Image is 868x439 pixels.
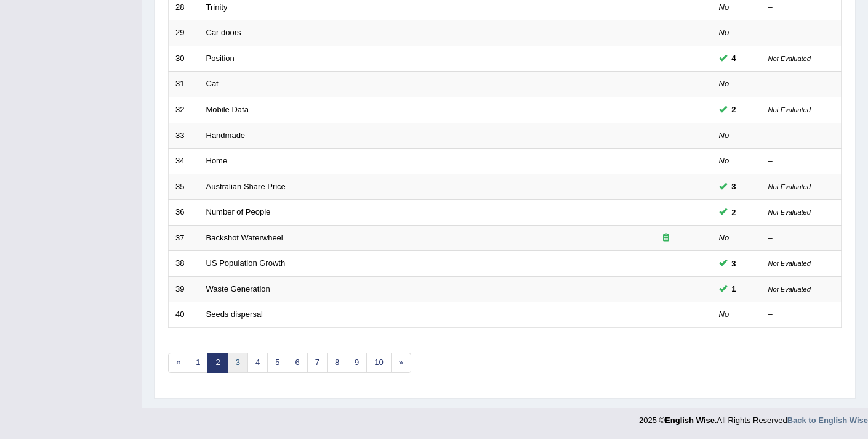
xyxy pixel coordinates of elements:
[169,174,199,200] td: 35
[768,208,811,216] small: Not Evaluated
[206,28,241,37] a: Car doors
[188,353,208,373] a: 1
[206,2,228,12] a: Trinity
[169,276,199,302] td: 39
[768,2,835,14] div: –
[665,416,717,425] strong: English Wise.
[347,353,367,373] a: 9
[169,200,199,226] td: 36
[727,206,741,219] span: You can still take this question
[169,72,199,97] td: 31
[206,131,246,140] a: Handmade
[206,207,271,216] a: Number of People
[787,416,868,425] a: Back to English Wise
[768,155,835,167] div: –
[727,180,741,193] span: You can still take this question
[207,353,228,373] a: 2
[228,353,248,373] a: 3
[768,309,835,321] div: –
[169,20,199,46] td: 29
[287,353,307,373] a: 6
[768,106,811,113] small: Not Evaluated
[719,156,729,165] em: No
[206,258,286,268] a: US Population Growth
[768,130,835,142] div: –
[768,55,811,62] small: Not Evaluated
[768,78,835,90] div: –
[206,233,283,242] a: Backshot Waterwheel
[768,285,811,293] small: Not Evaluated
[727,103,741,116] span: You can still take this question
[768,260,811,267] small: Not Evaluated
[639,408,868,426] div: 2025 © All Rights Reserved
[206,156,228,165] a: Home
[768,232,835,244] div: –
[327,353,347,373] a: 8
[727,257,741,270] span: You can still take this question
[206,284,270,293] a: Waste Generation
[267,353,287,373] a: 5
[169,225,199,251] td: 37
[206,79,219,88] a: Cat
[627,232,705,244] div: Exam occurring question
[169,46,199,72] td: 30
[247,353,268,373] a: 4
[391,353,411,373] a: »
[206,54,235,63] a: Position
[307,353,328,373] a: 7
[206,105,249,114] a: Mobile Data
[169,123,199,149] td: 33
[719,28,729,37] em: No
[727,52,741,65] span: You can still take this question
[169,97,199,123] td: 32
[206,182,286,191] a: Australian Share Price
[719,2,729,12] em: No
[768,27,835,39] div: –
[169,149,199,174] td: 34
[206,310,263,319] a: Seeds dispersal
[366,353,391,373] a: 10
[169,302,199,328] td: 40
[719,233,729,242] em: No
[168,353,188,373] a: «
[169,251,199,277] td: 38
[719,131,729,140] em: No
[768,183,811,191] small: Not Evaluated
[719,79,729,88] em: No
[719,310,729,319] em: No
[727,282,741,295] span: You can still take this question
